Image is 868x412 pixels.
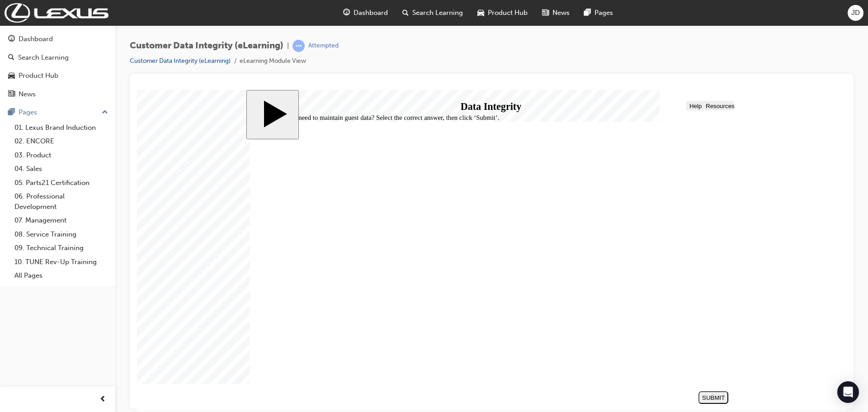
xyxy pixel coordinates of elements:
span: news-icon [8,90,15,99]
a: 07. Management [11,213,112,227]
a: search-iconSearch Learning [395,4,470,22]
span: Product Hub [488,8,528,18]
a: News [4,86,112,103]
span: car-icon [8,72,15,80]
a: car-iconProduct Hub [470,4,535,22]
span: search-icon [8,54,14,62]
a: Customer Data Integrity (eLearning) [130,57,231,65]
a: news-iconNews [535,4,577,22]
span: Dashboard [354,8,388,18]
a: All Pages [11,269,112,283]
div: News [19,89,36,99]
div: Dashboard [19,34,53,44]
button: DashboardSearch LearningProduct HubNews [4,29,112,104]
a: 06. Professional Development [11,189,112,213]
span: Customer Data Integrity (eLearning) [130,41,283,51]
img: Trak [5,3,108,23]
span: car-icon [477,7,484,19]
a: Product Hub [4,67,112,84]
a: 09. Technical Training [11,241,112,255]
span: Search Learning [412,8,463,18]
span: JD [851,8,860,18]
span: | [287,41,289,51]
a: Dashboard [4,31,112,47]
a: guage-iconDashboard [336,4,395,22]
button: JD [848,5,863,21]
a: 03. Product [11,148,112,162]
span: search-icon [402,7,409,19]
div: Pages [19,107,37,118]
div: Product Hub [19,71,58,81]
a: 04. Sales [11,162,112,176]
span: pages-icon [8,109,15,117]
a: 08. Service Training [11,227,112,242]
a: 02. ENCORE [11,134,112,148]
button: Pages [4,104,112,121]
span: prev-icon [99,394,106,405]
a: 10. TUNE Rev-Up Training [11,255,112,269]
span: pages-icon [584,7,591,19]
a: 01. Lexus Brand Induction [11,121,112,135]
span: learningRecordVerb_ATTEMPT-icon [292,40,305,52]
span: guage-icon [8,35,15,43]
span: News [552,8,570,18]
div: Open Intercom Messenger [837,381,859,403]
span: up-icon [102,107,108,118]
li: eLearning Module View [240,56,306,66]
div: Search Learning [18,52,69,63]
a: pages-iconPages [577,4,620,22]
span: guage-icon [343,7,350,19]
span: Pages [594,8,613,18]
a: 05. Parts21 Certification [11,176,112,190]
span: news-icon [542,7,549,19]
div: Attempted [308,42,339,50]
a: Search Learning [4,49,112,66]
